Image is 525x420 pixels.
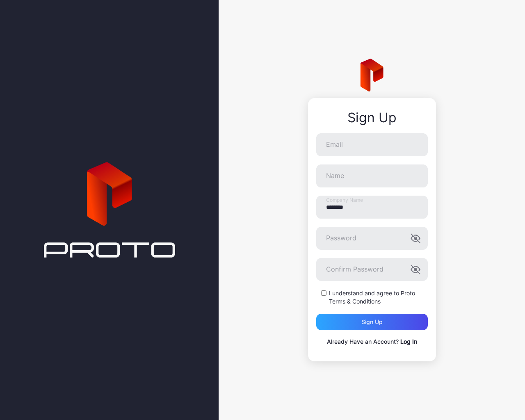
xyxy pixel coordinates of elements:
[316,133,428,156] input: Email
[316,337,428,347] p: Already Have an Account?
[316,196,428,219] input: Company Name
[411,265,420,274] button: Confirm Password
[316,164,428,187] input: Name
[329,289,428,306] label: I understand and agree to
[361,319,383,325] div: Sign up
[316,258,428,281] input: Confirm Password
[411,233,420,243] button: Password
[400,338,417,345] a: Log In
[316,314,428,330] button: Sign up
[316,110,428,125] div: Sign Up
[316,227,428,250] input: Password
